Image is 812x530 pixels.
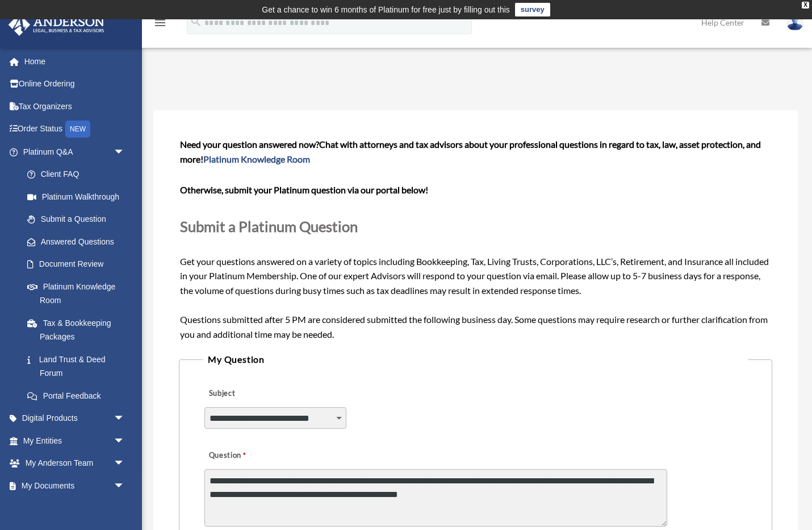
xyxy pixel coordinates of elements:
[8,407,142,430] a: Digital Productsarrow_drop_down
[16,208,136,231] a: Submit a Question
[16,348,142,384] a: Land Trust & Deed Forum
[786,14,803,31] img: User Pic
[153,16,167,30] i: menu
[16,253,142,276] a: Document Review
[114,140,136,164] span: arrow_drop_down
[16,163,142,186] a: Client FAQ
[16,230,142,253] a: Answered Questions
[180,139,771,339] span: Get your questions answered on a variety of topics including Bookkeeping, Tax, Living Trusts, Cor...
[16,384,142,407] a: Portal Feedback
[203,154,310,164] a: Platinum Knowledge Room
[153,20,167,30] a: menu
[802,2,809,9] div: close
[8,452,142,475] a: My Anderson Teamarrow_drop_down
[5,14,108,36] img: Anderson Advisors Platinum Portal
[16,312,142,348] a: Tax & Bookkeeping Packages
[262,3,510,16] div: Get a chance to win 6 months of Platinum for free just by filling out this
[16,185,142,208] a: Platinum Walkthrough
[8,429,142,452] a: My Entitiesarrow_drop_down
[204,386,312,402] label: Subject
[204,448,292,464] label: Question
[180,139,761,164] span: Chat with attorneys and tax advisors about your professional questions in regard to tax, law, ass...
[8,140,142,163] a: Platinum Q&Aarrow_drop_down
[114,474,136,498] span: arrow_drop_down
[8,118,142,141] a: Order StatusNEW
[8,50,142,73] a: Home
[65,121,90,138] div: NEW
[114,429,136,453] span: arrow_drop_down
[180,139,319,150] span: Need your question answered now?
[114,452,136,475] span: arrow_drop_down
[8,95,142,118] a: Tax Organizers
[203,351,748,367] legend: My Question
[8,73,142,96] a: Online Ordering
[180,184,428,195] b: Otherwise, submit your Platinum question via our portal below!
[114,407,136,430] span: arrow_drop_down
[16,275,142,312] a: Platinum Knowledge Room
[190,15,202,28] i: search
[8,474,142,497] a: My Documentsarrow_drop_down
[515,3,550,16] a: survey
[180,218,358,235] span: Submit a Platinum Question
